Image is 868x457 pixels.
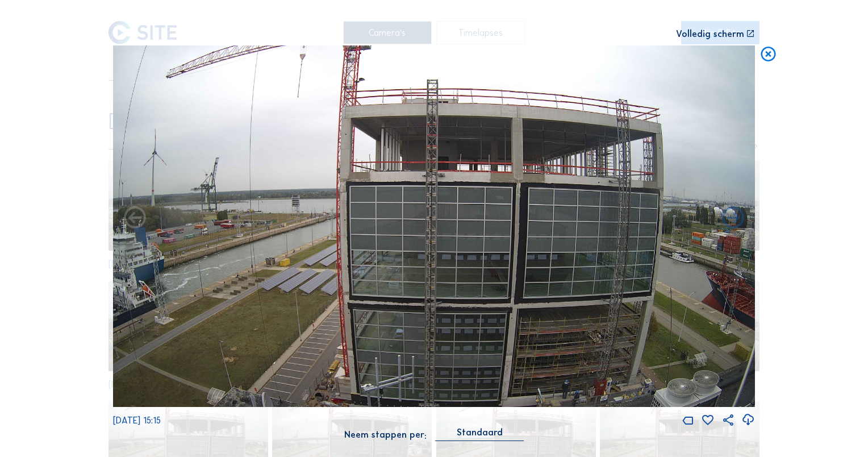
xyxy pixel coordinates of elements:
[435,427,524,441] div: Standaard
[113,415,161,426] span: [DATE] 15:15
[113,45,755,407] img: Image
[344,430,427,439] div: Neem stappen per:
[720,205,746,232] i: Back
[457,427,503,438] div: Standaard
[122,205,148,232] i: Forward
[676,30,744,39] div: Volledig scherm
